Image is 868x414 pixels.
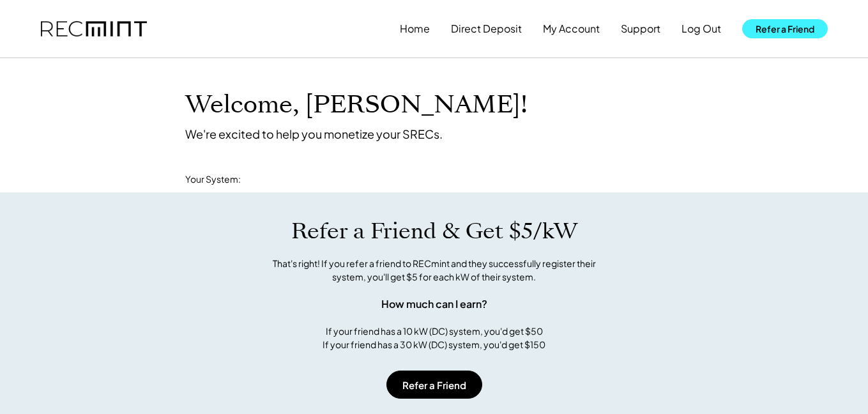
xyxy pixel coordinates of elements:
h1: Welcome, [PERSON_NAME]! [185,90,528,120]
img: recmint-logotype%403x.png [41,21,147,37]
div: If your friend has a 10 kW (DC) system, you'd get $50 If your friend has a 30 kW (DC) system, you... [323,325,545,351]
h1: Refer a Friend & Get $5/kW [291,218,577,245]
button: Support [621,16,660,42]
button: Log Out [681,16,721,42]
div: How much can I earn? [381,296,487,312]
button: Refer a Friend [742,19,828,38]
button: My Account [543,16,600,42]
div: Your System: [185,173,241,186]
div: That's right! If you refer a friend to RECmint and they successfully register their system, you'l... [259,257,610,284]
button: Refer a Friend [386,371,482,399]
div: We're excited to help you monetize your SRECs. [185,126,443,141]
button: Home [400,16,430,42]
button: Direct Deposit [451,16,522,42]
